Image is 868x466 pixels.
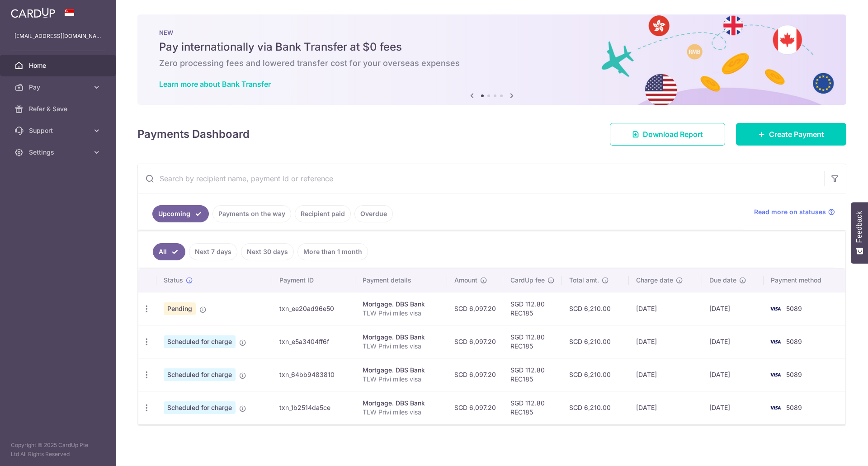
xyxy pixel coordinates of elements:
div: Mortgage. DBS Bank [363,300,440,309]
h6: Zero processing fees and lowered transfer cost for your overseas expenses [159,58,825,69]
a: Download Report [610,123,725,146]
th: Payment method [764,268,845,292]
div: Mortgage. DBS Bank [363,333,440,342]
td: SGD 6,210.00 [562,391,629,424]
span: Feedback [855,211,863,243]
span: 5089 [786,305,802,312]
td: txn_64bb9483810 [272,358,355,391]
span: Read more on statuses [754,207,826,217]
span: Scheduled for charge [164,335,236,348]
td: [DATE] [702,391,764,424]
a: Next 7 days [189,243,237,260]
td: SGD 6,210.00 [562,325,629,358]
td: SGD 112.80 REC185 [503,358,562,391]
th: Payment details [355,268,447,292]
span: 5089 [786,371,802,378]
a: Recipient paid [295,205,351,222]
td: [DATE] [702,358,764,391]
td: txn_1b2514da5ce [272,391,355,424]
span: Status [164,276,183,285]
td: [DATE] [629,325,702,358]
td: txn_e5a3404ff6f [272,325,355,358]
span: 5089 [786,404,802,411]
p: TLW Privi miles visa [363,408,440,417]
span: Create Payment [769,129,824,140]
img: Bank Card [766,336,784,347]
a: Learn more about Bank Transfer [159,80,271,89]
th: Payment ID [272,268,355,292]
div: Mortgage. DBS Bank [363,366,440,375]
span: Pending [164,302,196,315]
td: SGD 6,097.20 [447,292,503,325]
span: Support [29,126,89,135]
h5: Pay internationally via Bank Transfer at $0 fees [159,40,825,54]
div: Mortgage. DBS Bank [363,399,440,408]
img: CardUp [11,7,55,18]
h4: Payments Dashboard [137,126,250,142]
td: SGD 6,097.20 [447,358,503,391]
a: Create Payment [736,123,846,146]
p: TLW Privi miles visa [363,375,440,384]
p: TLW Privi miles visa [363,309,440,318]
span: Settings [29,148,89,157]
p: [EMAIL_ADDRESS][DOMAIN_NAME] [14,32,101,41]
img: Bank Card [766,402,784,413]
span: Charge date [636,276,673,285]
button: Feedback - Show survey [851,202,868,264]
td: SGD 112.80 REC185 [503,391,562,424]
td: SGD 112.80 REC185 [503,325,562,358]
td: SGD 6,210.00 [562,292,629,325]
span: Scheduled for charge [164,401,236,414]
span: Pay [29,83,89,92]
td: txn_ee20ad96e50 [272,292,355,325]
td: [DATE] [702,292,764,325]
p: NEW [159,29,825,36]
a: All [153,243,185,260]
td: [DATE] [702,325,764,358]
iframe: Opens a widget where you can find more information [810,439,859,461]
img: Bank transfer banner [137,14,846,105]
img: Bank Card [766,369,784,380]
td: SGD 6,097.20 [447,391,503,424]
td: [DATE] [629,358,702,391]
input: Search by recipient name, payment id or reference [138,164,824,193]
span: Refer & Save [29,104,89,113]
a: Payments on the way [212,205,291,222]
td: [DATE] [629,292,702,325]
a: Next 30 days [241,243,294,260]
span: 5089 [786,338,802,345]
span: Scheduled for charge [164,368,236,381]
td: SGD 6,210.00 [562,358,629,391]
a: Read more on statuses [754,207,835,217]
img: Bank Card [766,303,784,314]
p: TLW Privi miles visa [363,342,440,351]
td: SGD 112.80 REC185 [503,292,562,325]
span: Amount [454,276,477,285]
a: Upcoming [152,205,209,222]
span: Home [29,61,89,70]
span: Total amt. [569,276,599,285]
td: [DATE] [629,391,702,424]
a: Overdue [354,205,393,222]
a: More than 1 month [297,243,368,260]
span: Due date [709,276,736,285]
td: SGD 6,097.20 [447,325,503,358]
span: CardUp fee [510,276,545,285]
span: Download Report [643,129,703,140]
